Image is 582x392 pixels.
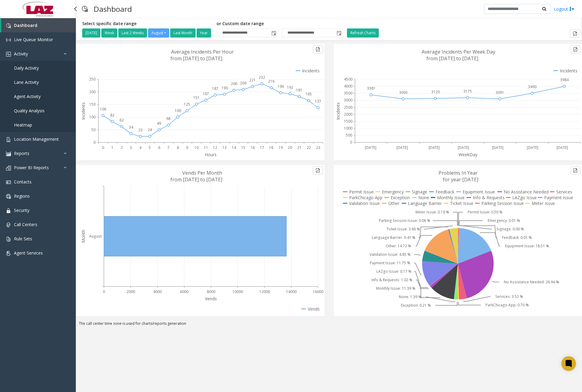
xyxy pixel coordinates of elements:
text: 18 [269,145,273,150]
text: Parking Session Issue: 0.06 % [379,218,430,223]
button: August [148,28,169,38]
text: 12 [213,145,217,150]
text: Signage: 0.00 % [496,227,524,232]
text: 2000 [126,289,135,294]
img: 'icon' [6,23,11,28]
text: 15 [241,145,245,150]
text: 9 [186,145,188,150]
img: 'icon' [6,237,11,242]
text: 62 [119,117,124,123]
text: 50 [91,127,96,132]
text: LAZgo Issue: 0.17 % [376,269,412,274]
text: 0 [350,140,352,145]
text: [DATE] [492,145,503,150]
text: from [DATE] to [DATE] [170,55,222,62]
button: [DATE] [82,28,100,38]
text: 2500 [344,105,352,110]
text: 196 [278,84,284,89]
text: 192 [287,85,293,90]
text: 167 [203,91,209,96]
img: 'icon' [6,38,11,42]
span: Quality Analysis [14,108,45,114]
text: 137 [315,99,321,104]
span: Toggle popup [270,29,277,37]
text: 106 [100,107,106,112]
text: 12000 [259,289,270,294]
button: Refresh Charts [347,28,379,38]
h5: or Custom date range [217,21,342,26]
text: 151 [193,95,200,100]
text: 190 [221,85,228,91]
text: 10 [194,145,199,150]
text: 16 [251,145,255,150]
img: 'icon' [6,52,11,57]
span: Call Centers [14,222,37,227]
text: Other: 14.72 % [386,244,411,249]
text: August [89,234,102,239]
img: 'icon' [6,208,11,213]
text: Ticket Issue: 3.66 % [386,227,420,232]
text: [DATE] [365,145,376,150]
text: 200 [89,89,96,94]
text: Equipment Issue: 18.51 % [505,244,549,249]
text: from [DATE] to [DATE] [426,55,478,62]
text: Monthly Issue: 11.39 % [376,286,415,291]
text: 4 [139,145,142,150]
button: Export to pdf [570,30,580,38]
text: 1500 [344,119,352,124]
text: from [DATE] to [DATE] [170,176,222,183]
text: Month [80,230,86,243]
text: 0 [93,140,96,145]
text: Incidents [80,102,86,120]
text: 19 [278,145,283,150]
span: Heatmap [14,122,32,128]
text: 1000 [344,126,352,131]
span: Agent Activity [14,94,41,99]
text: 49 [157,121,161,126]
text: 2000 [344,112,352,117]
button: Last Month [170,28,196,38]
span: Agent Services [14,250,43,256]
text: 0 [103,289,105,294]
text: Vends Per Month [182,170,222,176]
text: Emergency: 0.01 % [488,218,520,223]
img: 'icon' [6,194,11,199]
text: 11 [204,145,208,150]
text: 4000 [344,84,352,89]
text: Language Barrier: 0.41 % [372,235,415,240]
text: 250 [89,77,96,82]
text: None: 1.39 % [399,295,421,300]
text: [DATE] [396,145,408,150]
text: 3120 [431,89,440,94]
span: Security [14,207,29,213]
text: 125 [184,102,190,107]
text: 8000 [207,289,215,294]
img: pageIcon [82,2,88,16]
img: 'icon' [6,180,11,185]
button: Week [101,28,117,38]
text: 23 [316,145,320,150]
text: 1 [111,145,113,150]
text: [DATE] [428,145,440,150]
img: logout [570,6,574,12]
text: 209 [240,81,246,86]
text: Incidents [335,102,341,120]
text: 206 [231,81,237,86]
text: 10000 [232,289,243,294]
text: 21 [297,145,301,150]
text: 150 [89,102,96,107]
text: 216 [268,79,274,84]
text: 3091 [496,90,504,95]
span: Contacts [14,179,32,185]
h3: Dashboard [91,2,135,16]
text: 82 [110,113,114,118]
text: [DATE] [458,145,469,150]
text: 500 [346,133,352,138]
text: 17 [260,145,264,150]
text: Vends [205,296,217,301]
text: 3000 [344,98,352,103]
text: 4000 [153,289,162,294]
button: Export to pdf [570,166,580,174]
text: Average Incidents Per Week Day [422,48,495,55]
text: Feedback: 0.01 % [502,235,532,240]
